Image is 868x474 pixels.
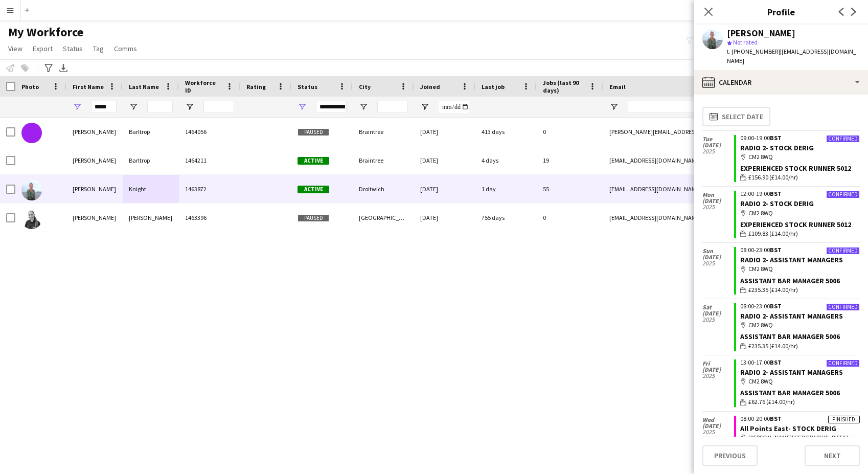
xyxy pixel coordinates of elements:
span: Comms [114,44,137,53]
div: Experienced Stock Runner 5012 [740,220,860,229]
span: Workforce ID [185,79,222,94]
span: [DATE] [702,254,734,260]
div: 0 [537,118,603,146]
div: 13:00-17:00 [740,359,860,366]
button: Open Filter Menu [129,102,138,111]
span: £235.35 (£14.00/hr) [748,285,798,295]
div: 08:00-23:00 [740,303,860,309]
div: Assistant Bar Manager 5006 [740,388,860,397]
span: Export [33,44,53,53]
div: Confirmed [826,135,860,143]
button: Open Filter Menu [185,102,194,111]
span: Last job [482,83,505,91]
div: 08:00-23:00 [740,247,860,253]
span: 2025 [702,204,734,210]
div: CM2 8WQ [740,209,860,218]
div: [EMAIL_ADDRESS][DOMAIN_NAME] [603,204,808,232]
div: CM2 8WQ [740,321,860,330]
input: Joined Filter Input [439,101,469,113]
div: Knight [123,175,179,203]
input: First Name Filter Input [91,101,117,113]
div: Braintree [353,118,414,146]
span: Email [609,83,626,91]
span: Active [298,186,329,193]
input: Workforce ID Filter Input [203,101,234,113]
div: [DATE] [414,175,475,203]
div: 1463872 [179,175,240,203]
div: [DATE] [414,118,475,146]
span: £156.90 (£14.00/hr) [748,173,798,182]
div: 19 [537,146,603,174]
span: 2025 [702,317,734,323]
span: Sat [702,304,734,310]
div: Assistant Bar Manager 5006 [740,276,860,285]
div: Confirmed [826,247,860,255]
div: 4 days [475,146,537,174]
div: Assistant Bar Manager 5006 [740,332,860,341]
span: BST [770,302,782,310]
a: RADIO 2- ASSISTANT MANAGERS [740,311,843,321]
div: Braintree [353,146,414,174]
span: Jobs (last 90 days) [543,79,585,94]
div: [EMAIL_ADDRESS][DOMAIN_NAME] [603,175,808,203]
div: 09:00-19:00 [740,135,860,141]
span: Status [298,83,317,91]
div: 1464056 [179,118,240,146]
div: CM2 8WQ [740,264,860,274]
span: [DATE] [702,367,734,373]
span: Not rated [733,38,758,46]
a: Export [29,42,57,55]
a: RADIO 2- ASSISTANT MANAGERS [740,255,843,264]
span: [DATE] [702,423,734,429]
div: CM2 8WQ [740,377,860,386]
span: BST [770,190,782,197]
div: Barltrop [123,146,179,174]
span: Photo [21,83,39,91]
div: 755 days [475,204,537,232]
div: CM2 8WQ [740,152,860,162]
a: Status [59,42,87,55]
span: t. [PHONE_NUMBER] [727,48,780,55]
button: Previous [702,445,758,466]
a: RADIO 2- STOCK DERIG [740,143,814,152]
a: Comms [110,42,141,55]
div: 0 [537,204,603,232]
span: 2025 [702,429,734,435]
img: Aimee Knight [21,180,42,200]
div: Confirmed [826,303,860,311]
div: [PERSON_NAME] [66,175,123,203]
div: [PERSON_NAME][EMAIL_ADDRESS][DOMAIN_NAME] [603,118,808,146]
app-action-btn: Advanced filters [42,62,55,74]
span: Mon [702,192,734,198]
span: Active [298,157,329,165]
span: 2025 [702,148,734,154]
span: Tag [93,44,104,53]
div: 08:00-20:00 [740,416,860,422]
span: City [359,83,371,91]
span: BST [770,358,782,366]
input: Last Name Filter Input [147,101,173,113]
a: View [4,42,27,55]
span: | [EMAIL_ADDRESS][DOMAIN_NAME] [727,48,856,64]
div: [PERSON_NAME] [727,29,795,38]
div: [DATE] [414,204,475,232]
img: Aimee McGrath [21,209,42,229]
input: Email Filter Input [628,101,802,113]
div: [PERSON_NAME] [66,204,123,232]
h3: Profile [694,5,868,18]
button: Open Filter Menu [73,102,82,111]
div: [EMAIL_ADDRESS][DOMAIN_NAME] [603,146,808,174]
span: £109.83 (£14.00/hr) [748,229,798,238]
span: Paused [298,214,329,222]
span: 2025 [702,260,734,266]
div: Droitwich [353,175,414,203]
button: Open Filter Menu [298,102,307,111]
img: Aimee Barltrop [21,151,42,172]
button: Open Filter Menu [609,102,619,111]
div: [PERSON_NAME] [66,146,123,174]
div: Calendar [694,70,868,95]
span: BST [770,415,782,422]
div: [PERSON_NAME] [66,118,123,146]
a: All Points East- STOCK DERIG [740,424,836,433]
div: Finished [828,416,860,423]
